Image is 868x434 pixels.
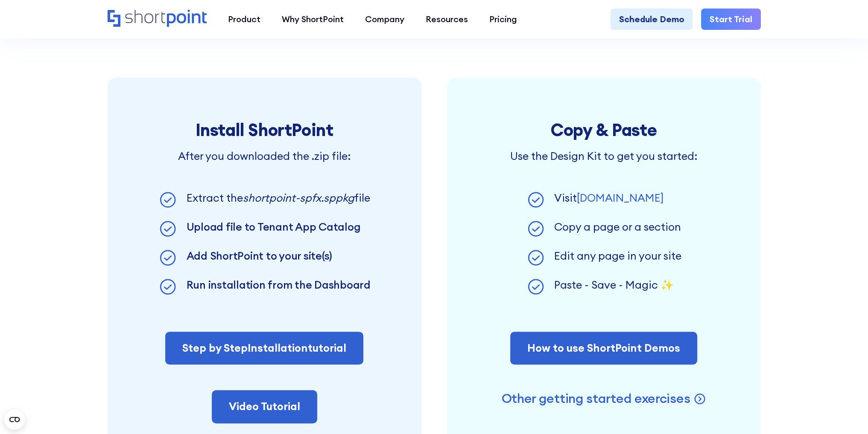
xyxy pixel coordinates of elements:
[365,13,404,26] div: Company
[163,120,366,140] h3: Install ShortPoint
[187,249,333,263] a: Add ShortPoint to your site(s)
[354,9,415,30] a: Company
[217,9,271,30] a: Product
[554,248,681,264] p: Edit any page in your site
[510,332,697,365] a: How to use ShortPoint Demos
[479,9,528,30] a: Pricing
[554,219,681,235] p: Copy a page or a section
[577,191,664,205] a: [DOMAIN_NAME]
[187,278,371,292] a: Run installation from the Dashboard
[243,191,354,205] em: shortpoint-spfx.sppkg
[501,390,706,407] a: Other getting started exercises
[478,120,729,140] h3: Copy & Paste
[163,148,366,165] p: After you downloaded the .zip file:
[554,277,674,293] p: Paste - Save - Magic ✨
[4,409,25,430] button: Open CMP widget
[489,13,517,26] div: Pricing
[611,9,693,30] a: Schedule Demo
[415,9,479,30] a: Resources
[554,190,664,206] p: Visit
[271,9,354,30] a: Why ShortPoint
[187,190,370,206] p: Extract the file
[282,13,344,26] div: Why ShortPoint
[228,13,260,26] div: Product
[701,9,761,30] a: Start Trial
[478,148,729,165] p: Use the Design Kit to get you started:
[501,390,690,407] p: Other getting started exercises
[825,393,868,434] iframe: Chat Widget
[165,332,363,365] a: Step by StepInstallationtutorial
[248,341,308,355] span: Installation
[108,10,207,28] a: Home
[212,390,317,423] a: Video Tutorial
[187,220,361,234] a: Upload file to Tenant App Catalog
[426,13,468,26] div: Resources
